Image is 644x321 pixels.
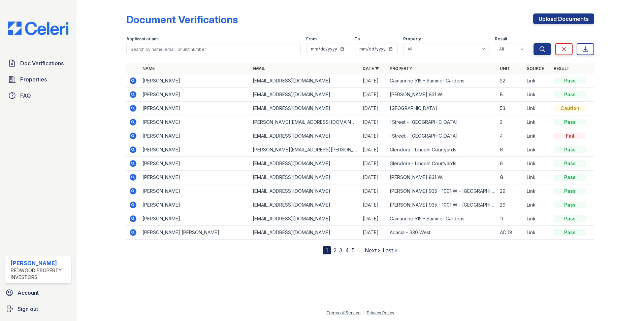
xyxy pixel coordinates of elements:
td: [GEOGRAPHIC_DATA] [387,102,497,115]
td: 22 [497,74,524,88]
td: [PERSON_NAME] [140,184,250,198]
td: Camanche 515 - Summer Gardens [387,212,497,226]
td: [EMAIL_ADDRESS][DOMAIN_NAME] [250,198,360,212]
td: [EMAIL_ADDRESS][DOMAIN_NAME] [250,74,360,88]
span: Account [18,289,39,297]
td: Link [524,171,551,184]
td: [EMAIL_ADDRESS][DOMAIN_NAME] [250,157,360,171]
td: Link [524,102,551,115]
a: Doc Verifications [5,57,71,70]
td: [PERSON_NAME] [140,171,250,184]
div: Pass [554,91,586,98]
div: Redwood Property Investors [11,267,68,281]
td: [PERSON_NAME] [140,129,250,143]
td: I Street - [GEOGRAPHIC_DATA] [387,115,497,129]
td: Glendora - Lincoln Courtyards [387,157,497,171]
td: [DATE] [360,157,387,171]
div: Pass [554,77,586,84]
td: Link [524,74,551,88]
td: 6 [497,143,524,157]
td: 4 [497,129,524,143]
td: [DATE] [360,212,387,226]
label: Result [495,36,507,42]
div: Pass [554,202,586,208]
td: Link [524,157,551,171]
label: Applicant or unit [126,36,159,42]
td: [DATE] [360,88,387,102]
span: Properties [20,75,47,83]
a: Account [3,286,74,299]
td: [DATE] [360,115,387,129]
a: FAQ [5,89,71,102]
td: Camanche 515 - Summer Gardens [387,74,497,88]
label: To [355,36,360,42]
td: Acacia – 330 West [387,226,497,240]
td: 29 [497,184,524,198]
a: Name [142,66,155,71]
a: Sign out [3,302,74,316]
td: I Street - [GEOGRAPHIC_DATA] [387,129,497,143]
td: Link [524,212,551,226]
div: Pass [554,146,586,153]
td: B [497,88,524,102]
td: [DATE] [360,102,387,115]
div: Fail [554,133,586,139]
td: [DATE] [360,129,387,143]
span: FAQ [20,92,31,100]
a: Properties [5,73,71,86]
a: Email [253,66,265,71]
td: 11 [497,212,524,226]
div: Pass [554,174,586,181]
span: Sign out [18,305,38,313]
span: … [357,246,362,254]
td: [PERSON_NAME] 935 - 1001 W - [GEOGRAPHIC_DATA] Apartments [387,198,497,212]
a: Property [390,66,412,71]
td: [PERSON_NAME] [140,102,250,115]
td: Link [524,143,551,157]
td: [DATE] [360,226,387,240]
td: [PERSON_NAME] [140,88,250,102]
a: Upload Documents [533,13,594,24]
td: [EMAIL_ADDRESS][DOMAIN_NAME] [250,171,360,184]
td: 6 [497,157,524,171]
div: Pass [554,160,586,167]
td: 29 [497,198,524,212]
a: Date ▼ [363,66,379,71]
td: [DATE] [360,184,387,198]
td: Link [524,184,551,198]
td: [PERSON_NAME] [140,74,250,88]
td: [PERSON_NAME][EMAIL_ADDRESS][PERSON_NAME][DOMAIN_NAME] [250,143,360,157]
a: Last » [383,247,397,254]
td: [DATE] [360,74,387,88]
td: AC 18 [497,226,524,240]
td: Link [524,198,551,212]
td: Link [524,115,551,129]
td: Link [524,88,551,102]
div: Pass [554,188,586,194]
td: [EMAIL_ADDRESS][DOMAIN_NAME] [250,226,360,240]
a: 5 [352,247,355,254]
td: Link [524,129,551,143]
span: Doc Verifications [20,59,64,67]
td: Link [524,226,551,240]
td: [DATE] [360,171,387,184]
div: | [363,310,364,315]
td: [DATE] [360,198,387,212]
td: [EMAIL_ADDRESS][DOMAIN_NAME] [250,212,360,226]
td: [PERSON_NAME] 935 - 1001 W - [GEOGRAPHIC_DATA] Apartments [387,184,497,198]
td: Glendora - Lincoln Courtyards [387,143,497,157]
a: 2 [333,247,336,254]
td: [PERSON_NAME][EMAIL_ADDRESS][DOMAIN_NAME] [250,115,360,129]
a: Next › [365,247,380,254]
td: 53 [497,102,524,115]
a: Terms of Service [326,310,361,315]
div: [PERSON_NAME] [11,259,68,267]
label: Property [403,36,421,42]
div: Pass [554,119,586,126]
td: [PERSON_NAME] [140,157,250,171]
td: [PERSON_NAME] 831 W. [387,88,497,102]
td: [PERSON_NAME] [140,198,250,212]
a: 4 [345,247,349,254]
td: [PERSON_NAME] [140,115,250,129]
